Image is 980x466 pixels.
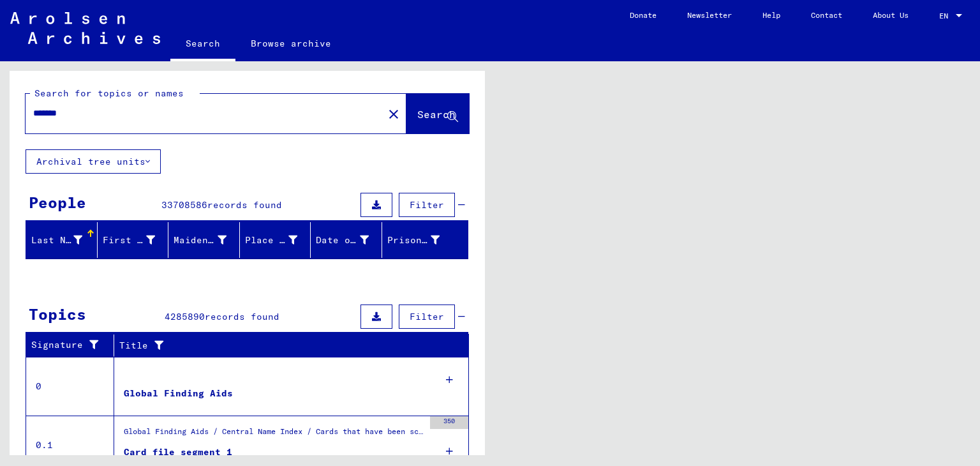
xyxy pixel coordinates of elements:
[168,222,240,258] mat-header-cell: Maiden Name
[387,234,440,247] div: Prisoner #
[29,191,86,214] div: People
[119,335,456,356] div: Title
[124,446,232,459] div: Card file segment 1
[316,234,369,247] div: Date of Birth
[103,230,172,250] div: First Name
[207,199,282,211] span: records found
[430,416,468,429] div: 350
[174,230,242,250] div: Maiden Name
[174,234,226,247] div: Maiden Name
[161,199,207,211] span: 33708586
[381,101,406,126] button: Clear
[245,230,314,250] div: Place of Birth
[170,28,235,61] a: Search
[26,357,114,416] td: 0
[406,94,469,133] button: Search
[410,199,444,211] span: Filter
[311,222,382,258] mat-header-cell: Date of Birth
[10,12,160,44] img: Arolsen_neg.svg
[417,108,456,121] span: Search
[245,234,298,247] div: Place of Birth
[103,234,156,247] div: First Name
[205,311,279,322] span: records found
[386,107,401,122] mat-icon: close
[235,28,346,59] a: Browse archive
[124,426,424,444] div: Global Finding Aids / Central Name Index / Cards that have been scanned during first sequential m...
[939,11,953,20] span: EN
[399,304,455,329] button: Filter
[410,311,444,322] span: Filter
[316,230,385,250] div: Date of Birth
[119,339,443,352] div: Title
[26,222,98,258] mat-header-cell: Last Name
[98,222,169,258] mat-header-cell: First Name
[29,303,86,326] div: Topics
[382,222,468,258] mat-header-cell: Prisoner #
[165,311,205,322] span: 4285890
[387,230,456,250] div: Prisoner #
[26,149,161,174] button: Archival tree units
[31,230,98,250] div: Last Name
[31,234,82,247] div: Last Name
[399,193,455,217] button: Filter
[31,335,117,356] div: Signature
[124,387,233,400] div: Global Finding Aids
[34,87,184,99] mat-label: Search for topics or names
[31,338,104,352] div: Signature
[240,222,311,258] mat-header-cell: Place of Birth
